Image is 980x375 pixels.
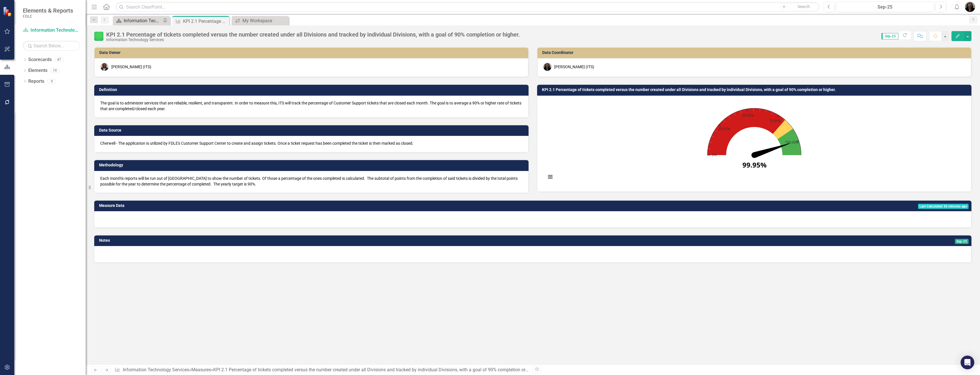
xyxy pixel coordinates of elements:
div: Information Technology Services Landing Page [124,17,161,24]
button: Sep-25 [836,2,934,12]
div: My Workspace [242,17,287,24]
span: Elements & Reports [23,7,73,14]
a: Information Technology Services [123,367,189,372]
h3: Definition [99,88,526,92]
div: [PERSON_NAME] (ITS) [111,64,151,70]
div: Sep-25 [838,4,932,11]
img: ClearPoint Strategy [3,7,13,17]
text: 99.95% [742,160,767,170]
text: 100.00% [785,140,799,145]
a: My Workspace [233,17,287,24]
div: 9 [47,79,56,84]
div: 19 [50,68,59,73]
a: Measures [191,367,211,372]
button: Search [790,3,818,11]
h3: Data Owner [99,51,525,55]
text: 25.00% [718,126,730,131]
a: Information Technology Services [23,27,80,34]
h3: Measure Data [99,203,390,208]
text: 0% [712,152,717,157]
div: KPI 2.1 Percentage of tickets completed versus the number created under all Divisions and tracked... [183,18,228,25]
div: [PERSON_NAME] (ITS) [554,64,594,70]
text: 75.00% [769,118,781,123]
path: 99.95383195. Service Tickets Completed/FYTD. [753,141,791,158]
p: The goal is to administer services that are reliable, resilient, and transparent. In order to mea... [100,100,523,112]
a: Elements [28,67,47,74]
img: Nicole Howard [543,63,551,71]
svg: Interactive chart [543,100,965,186]
span: Search [798,4,810,9]
h3: Methodology [99,163,526,167]
img: Nicole Howard [965,2,975,12]
input: Search ClearPoint... [116,2,820,12]
div: » » [115,367,529,373]
a: Reports [28,78,44,85]
h3: Data Source [99,128,526,132]
div: Information Technology Services [106,38,520,42]
small: FDLE [23,14,73,19]
div: Open Intercom Messenger [961,356,974,369]
h3: Data Coordinator [542,51,968,55]
img: Proceeding as Planned [94,32,103,41]
div: KPI 2.1 Percentage of tickets completed versus the number created under all Divisions and tracked... [213,367,540,372]
input: Search Below... [23,41,80,51]
span: Last Calculated 36 minutes ago [918,204,969,209]
img: Rod Arnold [101,63,109,71]
h3: KPI 2.1 Percentage of tickets completed versus the number created under all Divisions and tracked... [542,88,969,92]
div: KPI 2.1 Percentage of tickets completed versus the number created under all Divisions and tracked... [106,31,520,38]
h3: Notes [99,238,485,243]
text: 50.00% [742,113,754,118]
div: Chart. Highcharts interactive chart. [543,100,965,186]
p: Cherwell - The application is utilized by FDLE's Customer Support Center to create and assign tic... [100,140,523,146]
button: View chart menu, Chart [546,173,554,181]
a: Information Technology Services Landing Page [114,17,161,24]
div: 47 [55,57,64,62]
a: Scorecards [28,57,52,63]
span: Sep-25 [881,33,898,39]
span: Sep-25 [955,239,969,244]
p: Each month's reports will be run out of [GEOGRAPHIC_DATA] to show the number of tickets. Of those... [100,176,523,187]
